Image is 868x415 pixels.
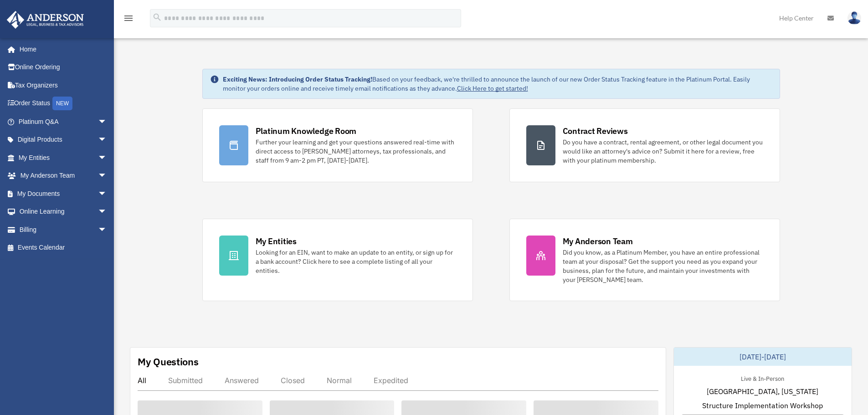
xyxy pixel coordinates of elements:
a: Home [6,40,116,58]
div: All [138,376,146,385]
div: Further your learning and get your questions answered real-time with direct access to [PERSON_NAM... [256,138,456,165]
span: arrow_drop_down [98,131,116,149]
div: Based on your feedback, we're thrilled to announce the launch of our new Order Status Tracking fe... [223,75,772,93]
span: arrow_drop_down [98,203,116,221]
div: My Questions [138,355,199,369]
a: menu [123,16,134,24]
div: My Entities [256,236,297,247]
a: Online Ordering [6,58,121,77]
a: My Anderson Team Did you know, as a Platinum Member, you have an entire professional team at your... [509,219,780,301]
strong: Exciting News: Introducing Order Status Tracking! [223,75,372,83]
a: Digital Productsarrow_drop_down [6,131,121,149]
a: My Anderson Teamarrow_drop_down [6,167,121,185]
div: NEW [52,97,72,110]
span: arrow_drop_down [98,149,116,167]
div: [DATE]-[DATE] [674,348,852,366]
div: Normal [327,376,352,385]
img: Anderson Advisors Platinum Portal [4,11,87,29]
span: arrow_drop_down [98,113,116,131]
a: Contract Reviews Do you have a contract, rental agreement, or other legal document you would like... [509,108,780,182]
a: Click Here to get started! [457,84,528,92]
div: Contract Reviews [563,125,628,137]
a: Order StatusNEW [6,94,121,113]
div: Live & In-Person [734,373,791,383]
a: My Entities Looking for an EIN, want to make an update to an entity, or sign up for a bank accoun... [202,219,473,301]
div: My Anderson Team [563,236,633,247]
a: Platinum Q&Aarrow_drop_down [6,113,121,131]
span: Structure Implementation Workshop [702,400,823,411]
a: Tax Organizers [6,76,121,94]
a: My Entitiesarrow_drop_down [6,149,121,167]
div: Closed [281,376,305,385]
span: arrow_drop_down [98,184,116,203]
div: Submitted [168,376,203,385]
a: Billingarrow_drop_down [6,220,121,239]
span: arrow_drop_down [98,220,116,239]
img: User Pic [847,11,861,25]
a: Events Calendar [6,239,121,257]
div: Did you know, as a Platinum Member, you have an entire professional team at your disposal? Get th... [563,248,763,284]
span: arrow_drop_down [98,167,116,185]
a: Online Learningarrow_drop_down [6,203,121,221]
a: My Documentsarrow_drop_down [6,184,121,203]
span: [GEOGRAPHIC_DATA], [US_STATE] [707,386,818,397]
div: Do you have a contract, rental agreement, or other legal document you would like an attorney's ad... [563,138,763,165]
i: menu [123,13,134,24]
a: Platinum Knowledge Room Further your learning and get your questions answered real-time with dire... [202,108,473,182]
div: Answered [225,376,259,385]
i: search [152,12,162,22]
div: Looking for an EIN, want to make an update to an entity, or sign up for a bank account? Click her... [256,248,456,275]
div: Expedited [374,376,408,385]
div: Platinum Knowledge Room [256,125,357,137]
